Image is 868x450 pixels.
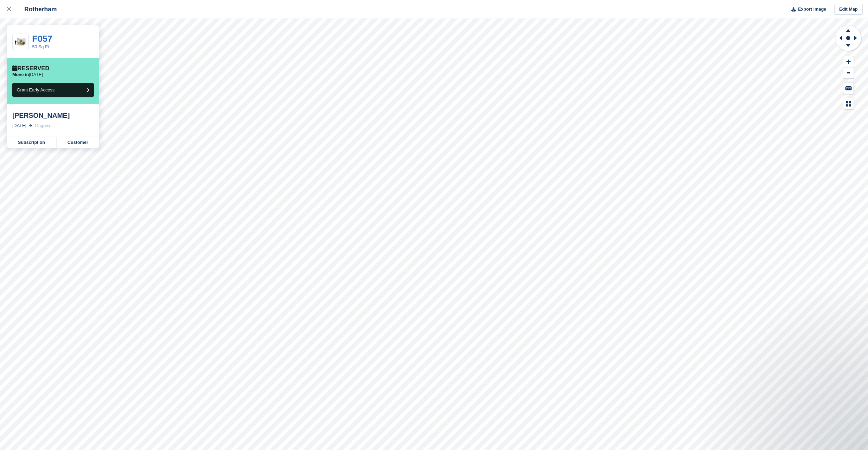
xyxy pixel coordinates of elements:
a: 50 Sq Ft [32,44,49,49]
button: Zoom In [843,56,854,67]
p: [DATE] [12,72,43,77]
button: Zoom Out [843,67,854,79]
div: Reserved [12,65,49,72]
button: Grant Early Access [12,83,94,97]
img: arrow-right-light-icn-cde0832a797a2874e46488d9cf13f60e5c3a73dbe684e267c42b8395dfbc2abf.svg [29,124,32,127]
a: F057 [32,34,52,44]
span: Move in [12,72,29,77]
div: [PERSON_NAME] [12,111,94,120]
span: Grant Early Access [17,87,55,92]
div: [DATE] [12,122,26,129]
button: Keyboard Shortcuts [843,83,854,94]
div: Ongoing [35,122,52,129]
a: Subscription [7,137,56,148]
a: Customer [56,137,99,148]
img: 50.jpg [13,36,28,48]
button: Map Legend [843,98,854,109]
button: Export Image [787,4,826,15]
div: Rotherham [18,5,57,13]
a: Edit Map [834,4,863,15]
span: Export Image [798,6,826,13]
